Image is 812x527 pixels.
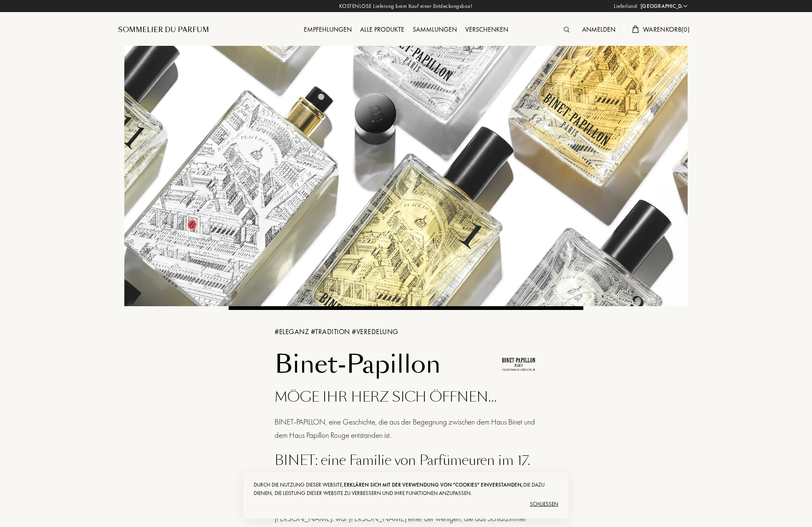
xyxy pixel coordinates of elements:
[409,25,461,34] a: Sammlungen
[461,25,512,34] a: Verschenken
[578,25,620,35] div: Anmelden
[356,25,409,35] div: Alle Produkte
[614,2,638,10] span: Lieferland:
[632,25,639,33] img: cart.svg
[118,25,209,35] a: Sommelier du Parfum
[643,25,690,34] span: Warenkorb ( 0 )
[300,25,356,35] div: Empfehlungen
[352,327,398,336] span: # VEREDELUNG
[564,27,570,32] img: search_icn.svg
[275,350,494,379] h1: Binet-Papillon
[311,327,352,336] span: # TRADITION
[254,497,558,511] div: Schließen
[275,450,537,490] div: BINET: eine Familie von Parfümeuren im 17. Jahrhundert.
[409,25,461,35] div: Sammlungen
[254,481,558,497] div: Durch die Nutzung dieser Website, die dazu dienen, die Leistung dieser Website zu verbessern und ...
[356,25,409,34] a: Alle Produkte
[275,327,311,336] span: # ELEGANZ
[461,25,512,35] div: Verschenken
[124,46,688,306] img: Binet Papillon Banner
[275,387,537,407] div: MÖGE IHR HERZ SICH ÖFFNEN…
[578,25,620,34] a: Anmelden
[300,25,356,34] a: Empfehlungen
[500,345,537,383] img: Logo Binet Papillon
[344,481,523,488] span: erklären sich mit der Verwendung von "Cookies" einverstanden,
[275,415,537,442] div: BINET-PAPILLON, eine Geschichte, die aus der Begegnung zwischen dem Haus Binet und dem Haus Papil...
